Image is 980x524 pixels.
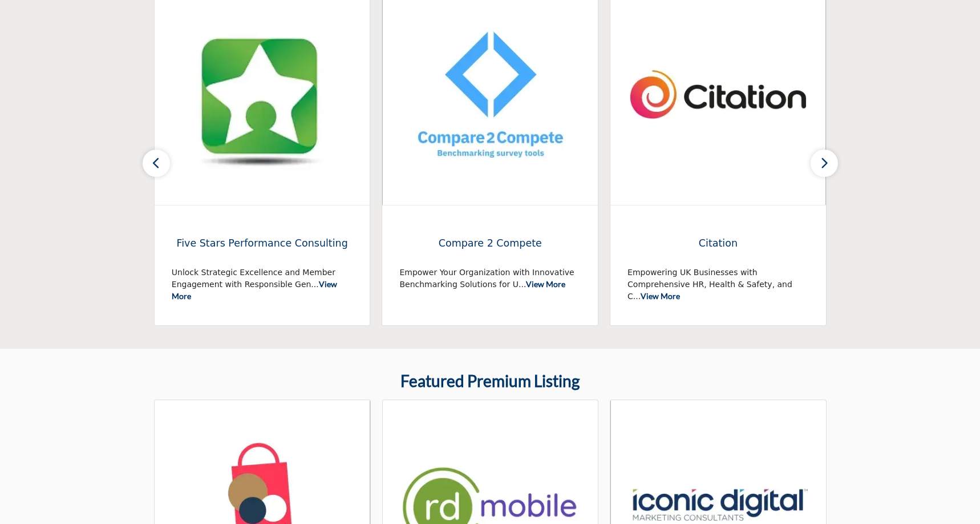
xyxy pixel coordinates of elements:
a: Compare 2 Compete [399,228,581,259]
span: Citation [627,236,809,251]
a: Citation [627,228,809,259]
span: Five Stars Performance Consulting [172,236,353,251]
p: Empowering UK Businesses with Comprehensive HR, Health & Safety, and C... [627,267,809,303]
p: Empower Your Organization with Innovative Benchmarking Solutions for U... [399,267,581,291]
a: View More [526,279,565,289]
a: Five Stars Performance Consulting [172,228,353,259]
a: View More [172,279,337,301]
a: View More [641,291,680,301]
h2: Featured Premium Listing [400,372,580,391]
span: Compare 2 Compete [399,236,581,251]
p: Unlock Strategic Excellence and Member Engagement with Responsible Gen... [172,267,353,303]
